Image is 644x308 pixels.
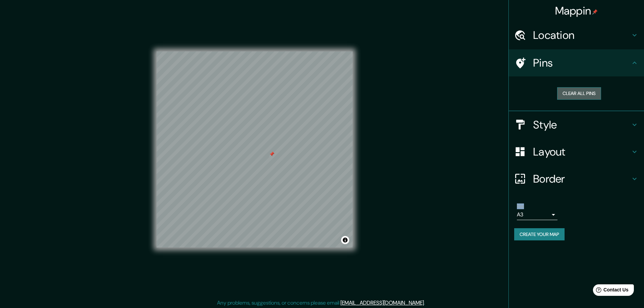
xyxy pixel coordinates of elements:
[340,299,424,306] a: [EMAIL_ADDRESS][DOMAIN_NAME]
[425,299,426,307] div: .
[533,145,630,159] h4: Layout
[217,299,425,307] p: Any problems, suggestions, or concerns please email .
[557,87,601,100] button: Clear all pins
[555,4,598,18] h4: Mappin
[341,236,349,244] button: Toggle attribution
[533,118,630,132] h4: Style
[533,172,630,186] h4: Border
[584,282,637,301] iframe: Help widget launcher
[509,111,644,138] div: Style
[509,138,644,165] div: Layout
[517,203,524,209] label: Size
[533,28,630,42] h4: Location
[592,9,598,15] img: pin-icon.png
[157,51,353,247] canvas: Map
[509,165,644,192] div: Border
[533,56,630,70] h4: Pins
[517,209,557,220] div: A3
[426,299,427,307] div: .
[509,49,644,76] div: Pins
[509,22,644,49] div: Location
[514,228,565,241] button: Create your map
